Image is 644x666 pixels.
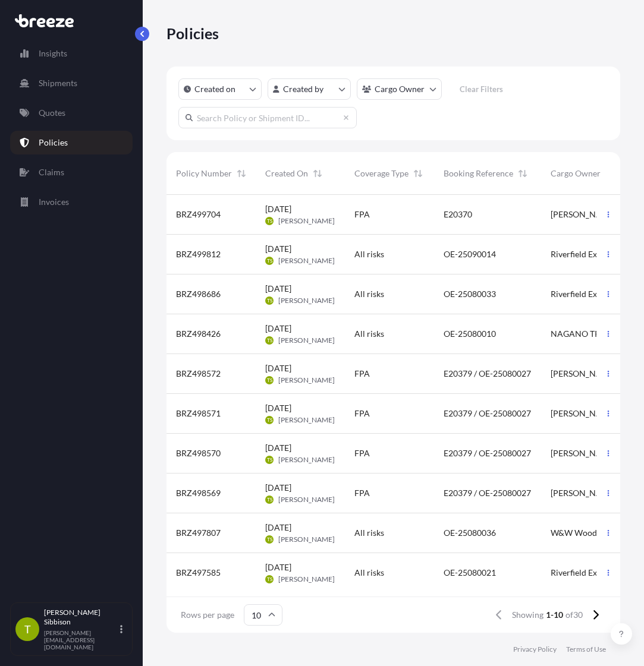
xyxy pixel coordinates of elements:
[176,487,221,499] span: BRZ498569
[283,83,323,95] p: Created by
[267,295,272,307] span: TS
[39,48,67,59] p: Insights
[444,248,496,260] span: OE-25090014
[278,256,335,266] span: [PERSON_NAME]
[546,609,563,621] span: 1-10
[176,328,221,340] span: BRZ498426
[444,288,496,300] span: OE-25080033
[551,168,601,179] span: Cargo Owner
[194,83,235,95] p: Created on
[265,561,291,573] span: [DATE]
[551,408,617,419] span: [PERSON_NAME]
[176,288,221,300] span: BRZ498686
[39,107,65,119] p: Quotes
[444,368,531,380] span: E20379 / OE-25080027
[278,216,335,226] span: [PERSON_NAME]
[39,137,68,149] p: Policies
[267,374,272,386] span: TS
[44,608,118,627] p: [PERSON_NAME] Sibbison
[551,248,621,260] span: Riverfield Export Import Inc.
[551,487,617,499] span: [PERSON_NAME]
[265,203,291,215] span: [DATE]
[265,402,291,414] span: [DATE]
[354,328,384,340] span: All risks
[278,415,335,425] span: [PERSON_NAME]
[278,375,335,385] span: [PERSON_NAME]
[444,408,531,419] span: E20379 / OE-25080027
[10,131,133,154] a: Policies
[444,487,531,499] span: E20379 / OE-25080027
[551,368,617,380] span: [PERSON_NAME]
[176,447,221,459] span: BRZ498570
[278,455,335,465] span: [PERSON_NAME]
[265,482,291,494] span: [DATE]
[411,166,425,181] button: Sort
[265,362,291,374] span: [DATE]
[354,168,409,179] span: Coverage Type
[234,166,249,181] button: Sort
[460,83,503,95] p: Clear Filters
[444,447,531,459] span: E20379 / OE-25080027
[267,534,272,545] span: TS
[10,101,133,125] a: Quotes
[444,567,496,579] span: OE-25080021
[278,575,335,584] span: [PERSON_NAME]
[551,527,614,539] span: W&W Wood, LLC
[444,527,496,539] span: OE-25080036
[551,567,621,579] span: Riverfield Export Import Inc.
[357,78,442,100] button: cargoOwner Filter options
[39,196,69,208] p: Invoices
[10,160,133,184] a: Claims
[176,527,221,539] span: BRZ497807
[265,243,291,255] span: [DATE]
[566,645,606,654] a: Terms of Use
[267,573,272,585] span: TS
[267,454,272,466] span: TS
[551,288,621,300] span: Riverfield Export Import Inc.
[178,78,262,100] button: createdOn Filter options
[265,442,291,454] span: [DATE]
[44,629,118,651] p: [PERSON_NAME][EMAIL_ADDRESS][DOMAIN_NAME]
[354,368,370,380] span: FPA
[354,209,370,220] span: FPA
[39,77,77,89] p: Shipments
[176,567,221,579] span: BRZ497585
[268,78,351,100] button: createdBy Filter options
[310,166,325,181] button: Sort
[278,336,335,345] span: [PERSON_NAME]
[176,168,232,179] span: Policy Number
[444,328,496,340] span: OE-25080010
[354,288,384,300] span: All risks
[278,495,335,504] span: [PERSON_NAME]
[551,447,617,459] span: [PERSON_NAME]
[167,24,219,43] p: Policies
[516,166,530,181] button: Sort
[39,166,64,178] p: Claims
[354,487,370,499] span: FPA
[24,623,31,635] span: T
[267,414,272,426] span: TS
[10,190,133,214] a: Invoices
[551,209,617,220] span: [PERSON_NAME]
[513,645,557,654] a: Privacy Policy
[278,296,335,305] span: [PERSON_NAME]
[267,255,272,267] span: TS
[265,283,291,295] span: [DATE]
[551,328,621,340] span: NAGANO TRADING COMPANY [GEOGRAPHIC_DATA]
[444,168,513,179] span: Booking Reference
[278,535,335,544] span: [PERSON_NAME]
[267,215,272,227] span: TS
[267,334,272,346] span: TS
[375,83,425,95] p: Cargo Owner
[176,368,221,380] span: BRZ498572
[444,209,472,220] span: E20370
[10,71,133,95] a: Shipments
[354,567,384,579] span: All risks
[265,522,291,534] span: [DATE]
[176,248,221,260] span: BRZ499812
[176,209,221,220] span: BRZ499704
[265,323,291,334] span: [DATE]
[265,168,308,179] span: Created On
[566,609,583,621] span: of 30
